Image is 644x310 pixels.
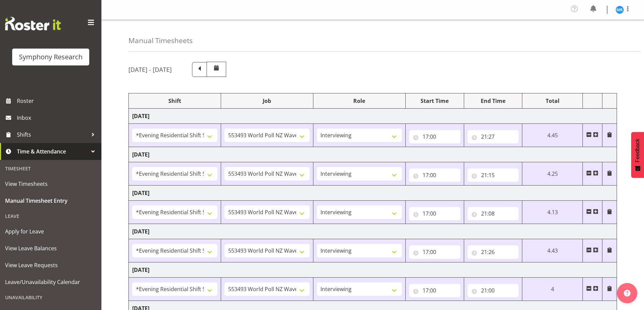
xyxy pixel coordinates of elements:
span: Leave/Unavailability Calendar [5,277,96,287]
td: [DATE] [129,262,617,278]
span: Shifts [17,130,88,140]
div: Symphony Research [19,52,82,62]
a: View Leave Requests [2,257,100,274]
a: Apply for Leave [2,223,100,240]
a: Manual Timesheet Entry [2,192,100,209]
td: 4.45 [522,124,583,147]
a: Leave/Unavailability Calendar [2,274,100,290]
td: 4.43 [522,239,583,262]
td: [DATE] [129,147,617,162]
td: 4.25 [522,162,583,186]
span: Apply for Leave [5,226,96,236]
div: Total [526,97,579,105]
img: Rosterit website logo [5,17,61,30]
button: Feedback - Show survey [631,132,644,178]
span: View Leave Balances [5,243,96,253]
span: View Leave Requests [5,260,96,270]
td: [DATE] [129,224,617,239]
input: Click to select... [409,168,460,182]
h4: Manual Timesheets [128,37,193,45]
span: Feedback [635,139,641,162]
span: Roster [17,96,98,106]
input: Click to select... [468,284,519,297]
div: Job [224,97,310,105]
input: Click to select... [409,207,460,220]
input: Click to select... [468,168,519,182]
span: Inbox [17,113,98,123]
input: Click to select... [468,245,519,259]
span: Time & Attendance [17,146,88,157]
div: Shift [132,97,217,105]
div: Role [317,97,402,105]
div: Timesheet [2,162,100,175]
input: Click to select... [468,207,519,220]
a: View Leave Balances [2,240,100,257]
td: 4.13 [522,201,583,224]
img: michael-robinson11856.jpg [616,6,624,14]
div: Start Time [409,97,460,105]
a: View Timesheets [2,175,100,192]
h5: [DATE] - [DATE] [128,66,172,73]
div: End Time [468,97,519,105]
span: View Timesheets [5,179,96,189]
img: help-xxl-2.png [624,290,630,297]
input: Click to select... [409,245,460,259]
input: Click to select... [409,284,460,297]
input: Click to select... [409,130,460,143]
input: Click to select... [468,130,519,143]
div: Leave [2,209,100,223]
td: [DATE] [129,109,617,124]
td: 4 [522,278,583,301]
div: Unavailability [2,290,100,304]
span: Manual Timesheet Entry [5,196,96,206]
td: [DATE] [129,186,617,201]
